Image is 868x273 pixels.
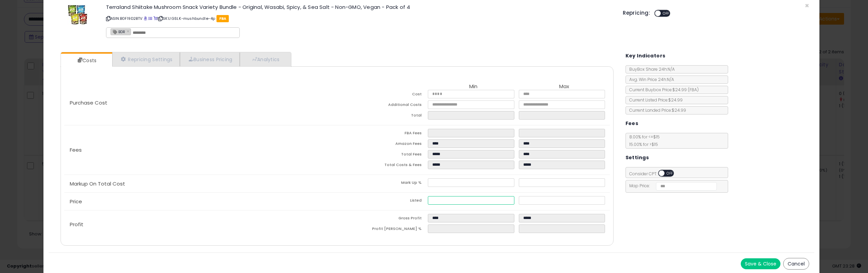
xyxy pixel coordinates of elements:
a: Business Pricing [180,52,240,66]
td: Total [337,111,428,122]
img: 51uVmccLMFL._SL60_.jpg [67,4,88,25]
td: FBA Fees [337,129,428,139]
p: ASIN: B0F19D2BTV | SKU: GSLK-mushbundle-4p [106,13,613,24]
span: Current Listed Price: $24.99 [626,97,683,103]
button: Save & Close [741,258,780,269]
h5: Key Indicators [626,52,666,60]
button: Cancel [783,258,809,270]
a: × [127,28,131,34]
td: Amazon Fees [337,139,428,150]
td: Profit [PERSON_NAME] % [337,224,428,235]
span: Avg. Win Price 24h: N/A [626,77,674,82]
td: Total Fees [337,150,428,161]
span: OFF [661,11,672,16]
h5: Settings [626,153,649,162]
span: ( FBA ) [688,87,699,93]
p: Fees [64,147,337,153]
span: 15.00 % for > $15 [626,141,658,147]
a: Costs [61,54,111,67]
a: All offer listings [148,16,152,21]
td: Listed [337,196,428,207]
td: Gross Profit [337,214,428,224]
span: FBA [216,15,229,22]
td: Mark Up % [337,178,428,189]
span: Consider CPT: [626,171,683,177]
p: Markup On Total Cost [64,181,337,187]
td: Additional Costs [337,100,428,111]
h5: Repricing: [623,10,650,16]
p: Profit [64,222,337,227]
a: Your listing only [154,16,157,21]
p: Price [64,199,337,204]
span: Current Buybox Price: [626,87,699,93]
th: Min [428,84,519,90]
span: Map Price: [626,183,717,189]
span: 8.00 % for <= $15 [626,134,660,147]
td: Cost [337,90,428,100]
h3: Terraland Shiitake Mushroom Snack Variety Bundle - Original, Wasabi, Spicy, & Sea Salt - Non-GMO,... [106,4,613,10]
span: Current Landed Price: $24.99 [626,107,686,113]
h5: Fees [626,119,639,128]
td: Total Costs & Fees [337,161,428,171]
a: BuyBox page [144,16,147,21]
a: Analytics [240,52,290,66]
a: Repricing Settings [112,52,180,66]
span: × [805,1,809,11]
p: Purchase Cost [64,100,337,106]
span: $24.99 [672,87,699,93]
span: BDR [111,29,125,35]
th: Max [519,84,610,90]
span: BuyBox Share 24h: N/A [626,66,675,72]
span: OFF [665,170,675,176]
